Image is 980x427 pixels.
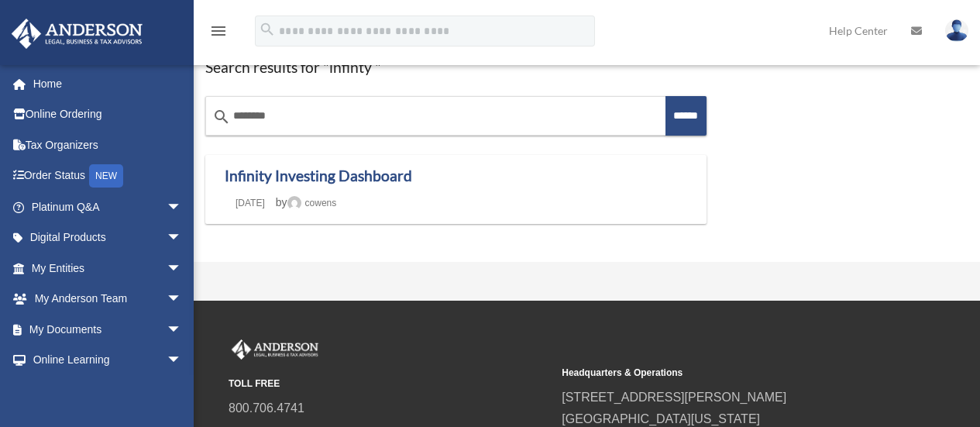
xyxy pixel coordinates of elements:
[167,191,198,223] span: arrow_drop_down
[276,196,336,208] span: by
[11,160,205,192] a: Order StatusNEW
[11,345,205,376] a: Online Learningarrow_drop_down
[89,164,123,188] div: NEW
[167,345,198,377] span: arrow_drop_down
[225,167,412,184] a: Infinity Investing Dashboard
[229,339,322,360] img: Anderson Advisors Platinum Portal
[562,412,760,425] a: [GEOGRAPHIC_DATA][US_STATE]
[167,284,198,315] span: arrow_drop_down
[167,222,198,254] span: arrow_drop_down
[11,68,198,99] a: Home
[209,27,228,40] a: menu
[11,129,205,160] a: Tax Organizers
[167,253,198,284] span: arrow_drop_down
[167,314,198,346] span: arrow_drop_down
[225,198,276,208] a: [DATE]
[11,284,205,315] a: My Anderson Teamarrow_drop_down
[229,376,551,392] small: TOLL FREE
[11,99,205,130] a: Online Ordering
[205,58,707,77] h1: Search results for "infinty "
[11,191,205,222] a: Platinum Q&Aarrow_drop_down
[287,198,337,208] a: cowens
[11,253,205,284] a: My Entitiesarrow_drop_down
[7,19,147,49] img: Anderson Advisors Platinum Portal
[562,365,884,381] small: Headquarters & Operations
[259,21,276,38] i: search
[945,19,968,42] img: User Pic
[11,314,205,345] a: My Documentsarrow_drop_down
[229,401,304,415] a: 800.706.4741
[562,391,786,404] a: [STREET_ADDRESS][PERSON_NAME]
[212,108,231,126] i: search
[11,222,205,253] a: Digital Productsarrow_drop_down
[209,22,228,40] i: menu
